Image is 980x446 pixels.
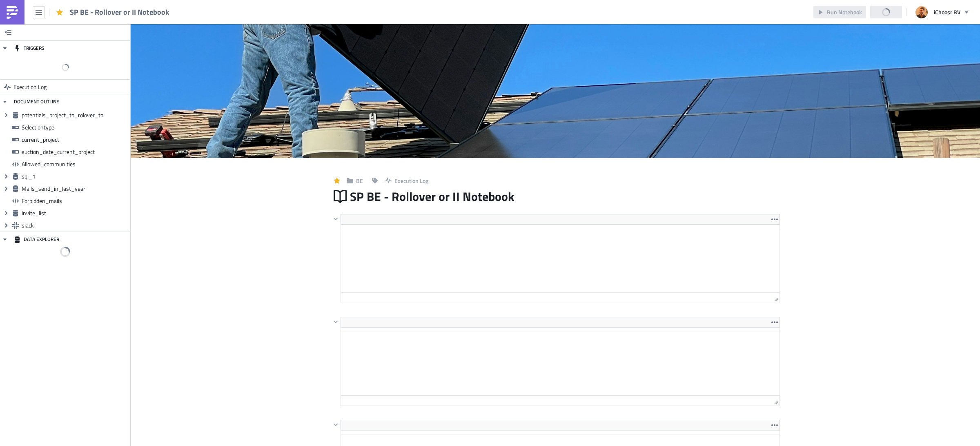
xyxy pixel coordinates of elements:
[22,161,128,168] span: Allowed_communities
[131,24,980,158] img: Cover Image
[350,189,515,204] span: SP BE - Rollover or II Notebook
[343,174,367,187] button: BE
[22,124,128,131] span: Selectiontype
[381,174,432,187] button: Execution Log
[911,3,974,21] button: iChoosr BV
[22,210,128,217] span: Invite_list
[14,232,59,247] div: DATA EXPLORER
[827,8,862,16] span: Run Notebook
[915,5,929,19] img: Avatar
[22,111,128,119] span: potentials_project_to_rolover_to
[13,80,47,94] span: Execution Log
[394,176,428,185] span: Execution Log
[771,396,780,406] div: Resize
[14,41,45,56] div: TRIGGERS
[341,229,780,292] iframe: Rich Text Area
[22,222,128,229] span: slack
[870,6,902,18] button: Share
[331,214,341,224] button: Hide content
[934,8,960,16] span: iChoosr BV
[356,176,363,185] span: BE
[813,6,866,18] button: Run Notebook
[22,197,128,205] span: Forbidden_mails
[14,94,59,109] div: DOCUMENT OUTLINE
[22,185,128,192] span: Mails_send_in_last_year
[22,173,128,180] span: sql_1
[6,6,19,19] img: PushMetrics
[70,7,170,17] span: SP BE - Rollover or II Notebook
[331,420,341,430] button: Hide content
[331,317,341,327] button: Hide content
[22,136,128,143] span: current_project
[22,148,128,156] span: auction_date_current_project
[341,332,780,395] iframe: Rich Text Area
[771,293,780,303] div: Resize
